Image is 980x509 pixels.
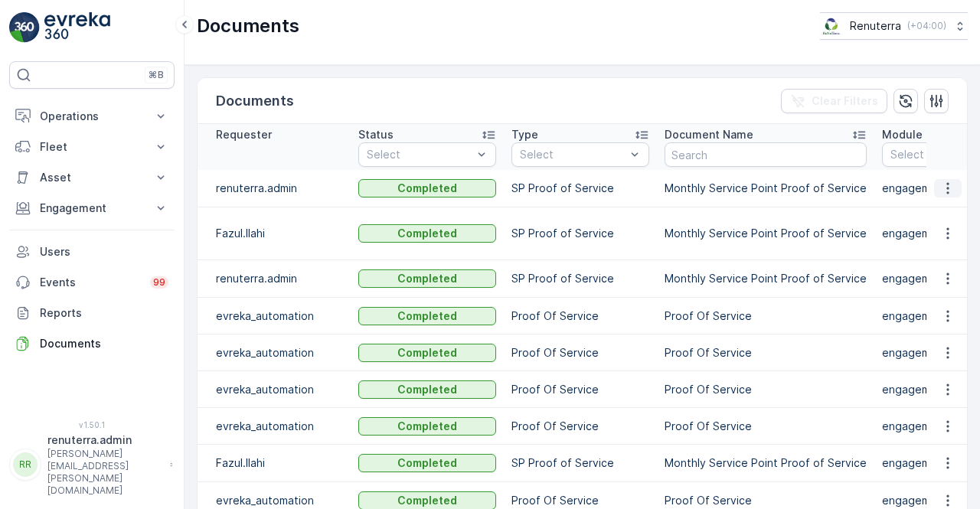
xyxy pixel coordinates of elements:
[9,432,175,497] button: RRrenuterra.admin[PERSON_NAME][EMAIL_ADDRESS][PERSON_NAME][DOMAIN_NAME]
[40,305,168,321] p: Reports
[397,455,457,471] p: Completed
[9,132,175,162] button: Fleet
[9,420,175,429] span: v 1.50.1
[511,226,649,241] p: SP Proof of Service
[665,308,867,324] p: Proof Of Service
[216,271,343,286] p: renuterra.admin
[9,101,175,132] button: Operations
[153,276,165,289] p: 99
[197,14,299,38] p: Documents
[358,179,496,197] button: Completed
[216,345,343,361] p: evreka_automation
[665,493,867,508] p: Proof Of Service
[216,419,343,434] p: evreka_automation
[511,271,649,286] p: SP Proof of Service
[358,454,496,472] button: Completed
[40,201,144,216] p: Engagement
[850,18,901,34] p: Renuterra
[40,139,144,155] p: Fleet
[882,127,923,142] p: Module
[358,127,394,142] p: Status
[13,452,38,477] div: RR
[358,224,496,243] button: Completed
[9,298,175,328] a: Reports
[358,307,496,325] button: Completed
[397,308,457,324] p: Completed
[216,181,343,196] p: renuterra.admin
[40,170,144,185] p: Asset
[216,127,272,142] p: Requester
[358,417,496,436] button: Completed
[358,380,496,399] button: Completed
[40,109,144,124] p: Operations
[820,12,968,40] button: Renuterra(+04:00)
[665,419,867,434] p: Proof Of Service
[149,69,164,81] p: ⌘B
[367,147,472,162] p: Select
[397,382,457,397] p: Completed
[820,18,844,34] img: Screenshot_2024-07-26_at_13.33.01.png
[216,455,343,471] p: Fazul.Ilahi
[665,226,867,241] p: Monthly Service Point Proof of Service
[511,308,649,324] p: Proof Of Service
[40,244,168,259] p: Users
[9,162,175,193] button: Asset
[9,328,175,359] a: Documents
[216,382,343,397] p: evreka_automation
[665,455,867,471] p: Monthly Service Point Proof of Service
[665,382,867,397] p: Proof Of Service
[216,493,343,508] p: evreka_automation
[397,345,457,361] p: Completed
[907,20,946,32] p: ( +04:00 )
[9,267,175,298] a: Events99
[397,419,457,434] p: Completed
[665,271,867,286] p: Monthly Service Point Proof of Service
[781,89,887,113] button: Clear Filters
[665,345,867,361] p: Proof Of Service
[47,448,162,497] p: [PERSON_NAME][EMAIL_ADDRESS][PERSON_NAME][DOMAIN_NAME]
[511,493,649,508] p: Proof Of Service
[511,382,649,397] p: Proof Of Service
[511,181,649,196] p: SP Proof of Service
[216,90,294,112] p: Documents
[397,271,457,286] p: Completed
[9,193,175,224] button: Engagement
[397,226,457,241] p: Completed
[216,226,343,241] p: Fazul.Ilahi
[812,93,878,109] p: Clear Filters
[665,142,867,167] input: Search
[358,269,496,288] button: Completed
[511,345,649,361] p: Proof Of Service
[520,147,626,162] p: Select
[44,12,110,43] img: logo_light-DOdMpM7g.png
[511,419,649,434] p: Proof Of Service
[665,127,753,142] p: Document Name
[216,308,343,324] p: evreka_automation
[397,181,457,196] p: Completed
[358,344,496,362] button: Completed
[511,455,649,471] p: SP Proof of Service
[9,237,175,267] a: Users
[397,493,457,508] p: Completed
[40,336,168,351] p: Documents
[511,127,538,142] p: Type
[665,181,867,196] p: Monthly Service Point Proof of Service
[9,12,40,43] img: logo
[40,275,141,290] p: Events
[47,432,162,448] p: renuterra.admin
